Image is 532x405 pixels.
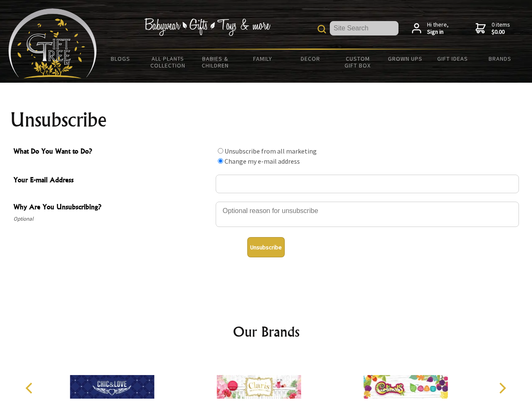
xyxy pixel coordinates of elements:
strong: $0.00 [492,28,510,36]
a: Babies & Children [192,50,239,74]
img: Babywear - Gifts - Toys & more [144,18,270,36]
button: Next [493,379,511,397]
a: Decor [286,50,334,67]
input: What Do You Want to Do? [218,148,223,154]
textarea: Why Are You Unsubscribing? [216,202,519,227]
h1: Unsubscribe [10,110,522,130]
label: Change my e-mail address [225,157,300,165]
a: All Plants Collection [144,50,192,74]
strong: Sign in [427,28,449,36]
a: Family [239,50,287,67]
span: 0 items [492,21,510,36]
a: Hi there,Sign in [412,21,449,36]
a: 0 items$0.00 [476,21,510,36]
a: Gift Ideas [429,50,476,67]
button: Unsubscribe [247,237,285,257]
span: Why Are You Unsubscribing? [13,202,211,214]
input: Your E-mail Address [216,175,519,193]
button: Previous [21,379,40,397]
label: Unsubscribe from all marketing [225,147,317,155]
a: Custom Gift Box [334,50,382,74]
input: Site Search [330,21,398,35]
a: Grown Ups [381,50,429,67]
span: Your E-mail Address [13,175,211,187]
a: BLOGS [97,50,144,67]
span: Optional [13,214,211,224]
span: What Do You Want to Do? [13,146,211,158]
a: Brands [476,50,524,67]
input: What Do You Want to Do? [218,158,223,164]
h2: Our Brands [17,321,516,342]
span: Hi there, [427,21,449,36]
img: product search [318,25,326,33]
img: Babyware - Gifts - Toys and more... [8,8,97,78]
